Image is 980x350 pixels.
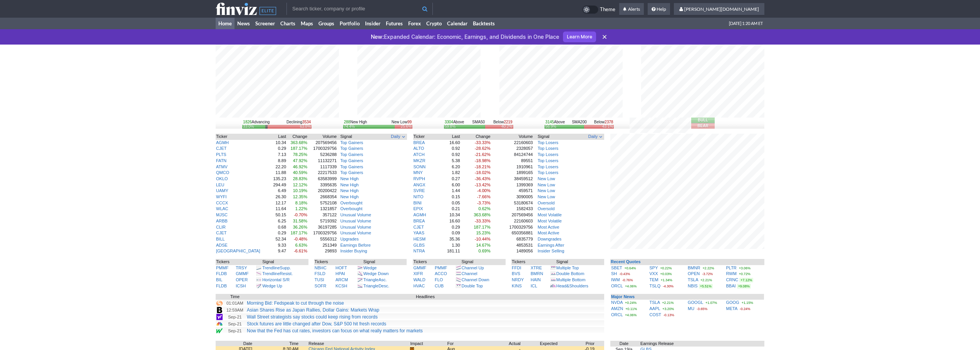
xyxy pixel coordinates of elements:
[436,194,460,200] td: 0.15
[340,152,363,157] a: Top Gainers
[262,271,280,276] span: Trendline
[344,119,367,125] div: New High
[436,134,460,140] th: Last
[556,277,586,282] a: Multiple Bottom
[531,271,543,276] a: BMRN
[270,194,286,200] td: 26.30
[262,265,280,270] span: Trendline
[544,119,614,125] div: SMA200
[475,152,491,157] span: -21.62%
[435,277,443,282] a: FLO
[414,225,424,229] a: CJET
[538,201,554,205] a: Oversold
[413,271,423,276] a: XIFR
[286,119,311,125] div: Declining
[414,212,426,217] a: AGMH
[340,182,359,187] a: New High
[308,164,337,170] td: 1117339
[247,314,378,320] a: Wall Street strategists say stocks could keep rising from records
[491,140,533,146] td: 22160603
[611,259,641,264] a: Recent Quotes
[475,146,491,151] span: -28.62%
[270,164,286,170] td: 22.20
[293,170,307,175] span: 40.59%
[611,277,620,282] a: IWM
[684,6,759,12] span: [PERSON_NAME][DOMAIN_NAME]
[340,146,363,151] a: Top Gainers
[216,206,228,211] a: WLAC
[293,158,307,163] span: 47.92%
[531,284,537,288] a: ICL
[286,134,308,140] th: Change
[650,306,660,311] a: AAPL
[308,194,337,200] td: 2668354
[340,219,371,223] a: Unusual Volume
[582,5,615,14] a: Theme
[216,158,226,163] a: FATN
[216,284,227,288] a: FLDB
[594,119,613,125] div: Below
[247,300,344,306] a: Morning Bid: Fedspeak to cut through the noise
[344,125,355,128] div: 74.4%
[340,231,371,235] a: Unusual Volume
[407,120,412,124] span: 99
[270,146,286,152] td: 0.29
[216,265,228,270] a: PMMF
[435,265,447,270] a: PMMF
[236,271,249,276] a: GMMF
[588,134,604,140] button: Signals interval
[216,176,228,181] a: OKLO
[491,182,533,188] td: 1399369
[293,188,307,193] span: 10.19%
[538,219,561,223] a: Most Volatile
[308,176,337,182] td: 63583999
[364,265,377,270] a: Wedge
[270,140,286,146] td: 10.34
[493,119,513,125] div: Below
[688,271,700,276] a: OPEN
[691,118,715,123] button: Bull
[475,158,491,163] span: -18.98%
[253,18,278,29] a: Screener
[308,206,337,212] td: 1321857
[413,277,425,282] a: WALD
[414,146,424,151] a: ALTO
[475,176,491,181] span: -36.43%
[315,284,327,288] a: SOFR
[340,176,359,181] a: New High
[726,300,739,305] a: GOOG
[340,243,371,247] a: Earnings Before
[538,194,555,199] a: New Low
[462,284,483,288] a: Double Top
[344,120,350,124] span: 288
[445,120,453,124] span: 3304
[729,18,763,29] span: [DATE] 1:20 AM ET
[538,134,549,140] span: Signal
[436,200,460,206] td: 0.05
[414,206,423,211] a: EPIX
[538,188,555,193] a: New Low
[270,200,286,206] td: 12.17
[435,271,447,276] a: ACCO
[545,120,554,124] span: 3145
[293,152,307,157] span: 78.25%
[688,265,700,270] a: BMNR
[270,188,286,194] td: 6.49
[611,300,623,305] a: NVDA
[236,265,247,270] a: TRSY
[236,284,246,288] a: ICSH
[270,170,286,176] td: 11.88
[414,188,425,193] a: SVRE
[611,294,635,299] a: Major News
[414,231,425,235] a: YAAS
[262,277,290,282] a: Horizontal S/R
[315,277,324,282] a: TUSI
[414,164,426,169] a: SONN
[262,284,282,288] a: Wedge Up
[340,170,363,175] a: Top Gainers
[216,152,226,157] a: PLTS
[475,182,491,187] span: -13.42%
[293,194,307,199] span: 12.35%
[504,120,512,124] span: 2219
[512,284,522,288] a: KINS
